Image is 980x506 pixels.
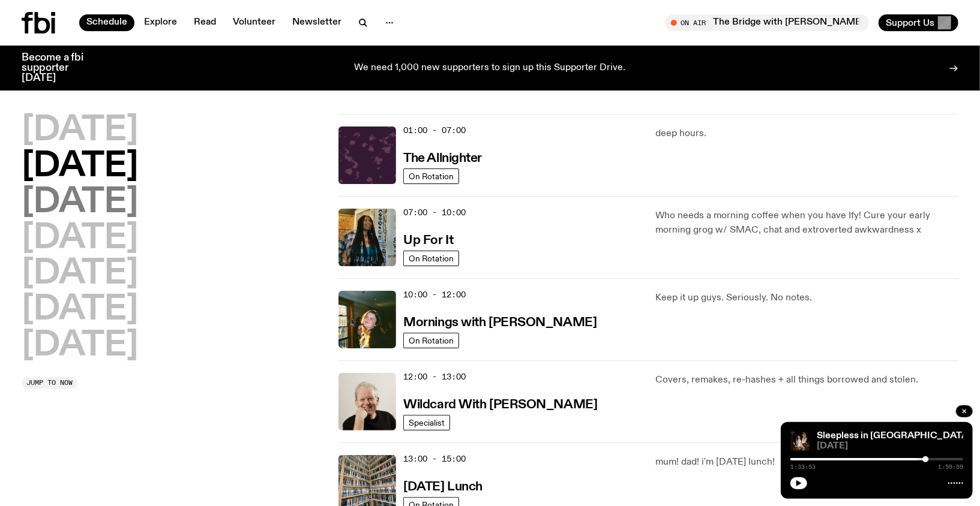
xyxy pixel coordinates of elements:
[403,396,597,411] a: Wildcard With [PERSON_NAME]
[403,125,466,136] span: 01:00 - 07:00
[403,478,482,493] a: [DATE] Lunch
[656,373,958,387] p: Covers, remakes, re-hashes + all things borrowed and stolen.
[26,379,73,386] span: Jump to now
[403,207,466,218] span: 07:00 - 10:00
[403,481,482,493] h3: [DATE] Lunch
[938,464,963,470] span: 1:59:59
[403,150,482,165] a: The Allnighter
[403,232,453,247] a: Up For It
[403,168,459,184] a: On Rotation
[22,222,138,255] button: [DATE]
[22,377,77,389] button: Jump to now
[403,453,466,465] span: 13:00 - 15:00
[403,251,459,266] a: On Rotation
[338,373,396,430] img: Stuart is smiling charmingly, wearing a black t-shirt against a stark white background.
[403,415,450,430] a: Specialist
[656,126,958,141] p: deep hours.
[403,399,597,411] h3: Wildcard With [PERSON_NAME]
[656,455,958,469] p: mum! dad! i'm [DATE] lunch!
[226,14,283,31] a: Volunteer
[403,289,466,300] span: 10:00 - 12:00
[790,432,810,451] img: Marcus Whale is on the left, bent to his knees and arching back with a gleeful look his face He i...
[656,291,958,305] p: Keep it up guys. Seriously. No notes.
[665,14,869,31] button: On AirThe Bridge with [PERSON_NAME]
[790,464,816,470] span: 1:33:53
[886,17,934,28] span: Support Us
[22,293,138,327] button: [DATE]
[22,53,98,83] h3: Become a fbi supporter [DATE]
[817,431,971,441] a: Sleepless in [GEOGRAPHIC_DATA]
[137,14,184,31] a: Explore
[817,442,963,451] span: [DATE]
[338,209,396,266] img: Ify - a Brown Skin girl with black braided twists, looking up to the side with her tongue stickin...
[355,63,626,74] p: We need 1,000 new supporters to sign up this Supporter Drive.
[409,254,454,263] span: On Rotation
[79,14,134,31] a: Schedule
[403,317,597,329] h3: Mornings with [PERSON_NAME]
[403,234,453,247] h3: Up For It
[409,336,454,345] span: On Rotation
[656,209,958,237] p: Who needs a morning coffee when you have Ify! Cure your early morning grog w/ SMAC, chat and extr...
[409,171,454,180] span: On Rotation
[22,114,138,147] button: [DATE]
[285,14,349,31] a: Newsletter
[403,152,482,165] h3: The Allnighter
[409,418,445,427] span: Specialist
[338,291,396,348] img: Freya smiles coyly as she poses for the image.
[403,371,466,382] span: 12:00 - 13:00
[403,314,597,329] a: Mornings with [PERSON_NAME]
[22,150,138,183] button: [DATE]
[187,14,223,31] a: Read
[879,14,958,31] button: Support Us
[22,329,138,363] button: [DATE]
[22,186,138,219] button: [DATE]
[22,257,138,291] button: [DATE]
[403,333,459,348] a: On Rotation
